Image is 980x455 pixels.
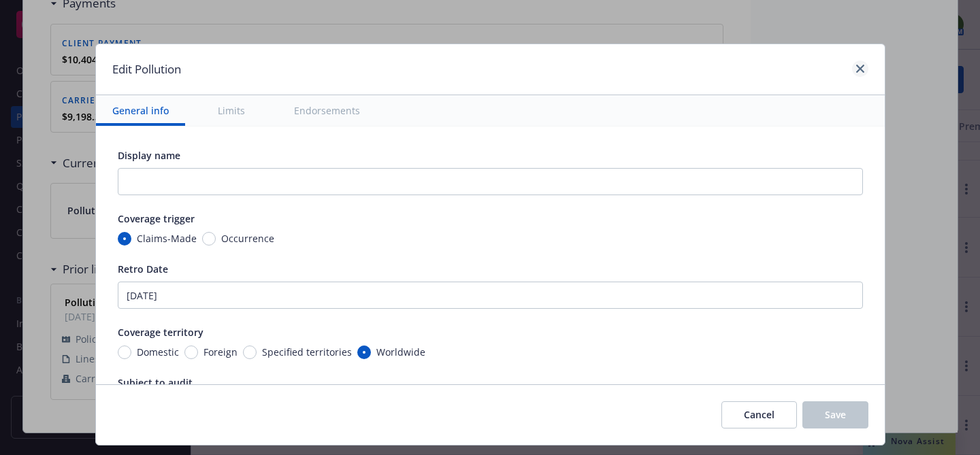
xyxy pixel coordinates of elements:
input: Occurrence [202,232,216,246]
span: Worldwide [376,345,425,359]
span: Retro Date [118,263,168,275]
button: Cancel [721,401,797,428]
input: Domestic [118,346,131,359]
span: Domestic [137,345,179,359]
span: Coverage trigger [118,212,195,225]
button: Endorsements [278,95,376,126]
span: Display name [118,149,180,162]
input: Specified territories [243,346,257,359]
span: Specified territories [262,345,352,359]
span: Subject to audit [118,376,193,389]
span: Claims-Made [137,231,197,246]
span: Occurrence [221,231,274,246]
h1: Edit Pollution [112,61,181,78]
span: Cancel [744,408,774,421]
input: Worldwide [357,346,371,359]
span: Coverage territory [118,326,203,339]
button: Limits [201,95,261,126]
input: Claims-Made [118,232,131,246]
span: Foreign [203,345,238,359]
button: General info [96,95,185,126]
input: Foreign [184,346,198,359]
